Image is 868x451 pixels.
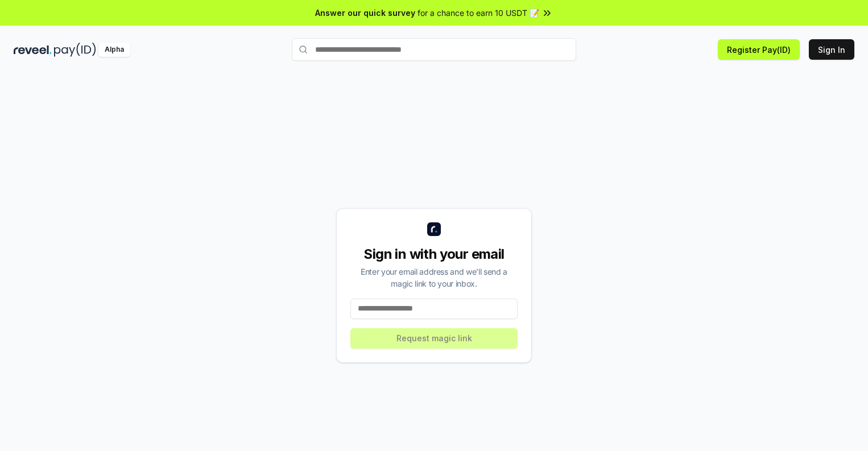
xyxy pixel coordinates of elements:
span: Answer our quick survey [315,7,415,19]
div: Alpha [98,43,130,57]
img: reveel_dark [14,43,52,57]
span: for a chance to earn 10 USDT 📝 [418,7,539,19]
button: Sign In [809,39,854,60]
button: Register Pay(ID) [718,39,800,60]
img: pay_id [54,43,96,57]
div: Sign in with your email [350,245,518,263]
img: logo_small [427,222,441,236]
div: Enter your email address and we’ll send a magic link to your inbox. [350,266,518,289]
